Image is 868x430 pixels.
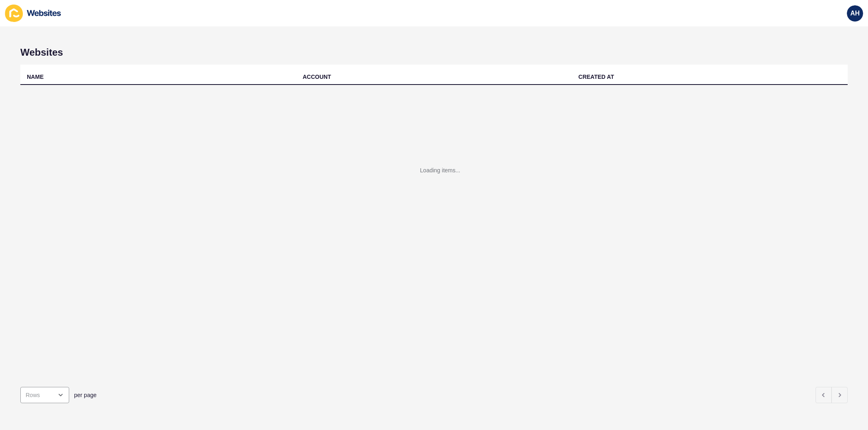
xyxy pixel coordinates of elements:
[27,73,44,81] div: NAME
[578,73,614,81] div: CREATED AT
[74,391,96,399] span: per page
[850,9,859,17] span: AH
[20,47,848,58] h1: Websites
[303,73,331,81] div: ACCOUNT
[20,387,69,403] div: open menu
[420,166,460,174] div: Loading items...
